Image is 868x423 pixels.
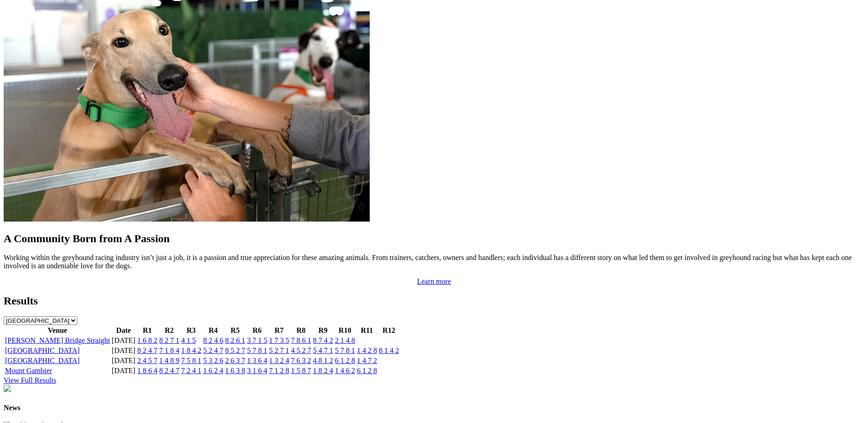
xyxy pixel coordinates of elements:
[247,357,267,364] a: 1 3 6 4
[357,357,377,364] a: 1 4 7 2
[159,367,179,374] a: 8 2 4 7
[225,336,245,344] a: 8 2 6 1
[378,326,399,335] th: R12
[159,357,179,364] a: 1 4 8 9
[269,357,289,364] a: 1 3 2 4
[111,366,136,375] td: [DATE]
[313,357,333,364] a: 4 8 1 2
[313,367,333,374] a: 1 8 2 4
[225,357,245,364] a: 2 6 3 7
[5,326,110,335] th: Venue
[334,326,356,335] th: R10
[313,347,333,354] a: 5 4 7 1
[335,347,355,354] a: 5 7 8 1
[5,367,52,374] a: Mount Gambier
[5,357,80,364] a: [GEOGRAPHIC_DATA]
[313,326,334,335] th: R9
[203,326,224,335] th: R4
[4,254,864,270] p: Working within the greyhound racing industry isn’t just a job, it is a passion and true appreciat...
[5,347,80,354] a: [GEOGRAPHIC_DATA]
[269,326,290,335] th: R7
[137,357,157,364] a: 2 4 5 7
[137,336,157,344] a: 1 6 8 2
[247,336,267,344] a: 3 7 1 5
[225,347,245,354] a: 8 5 2 7
[4,233,864,245] h2: A Community Born from A Passion
[111,356,136,365] td: [DATE]
[269,336,289,344] a: 1 7 3 5
[181,347,201,354] a: 1 8 4 2
[225,367,245,374] a: 1 6 3 8
[111,326,136,335] th: Date
[181,336,196,344] a: 4 1 5
[291,336,311,344] a: 7 8 6 1
[357,347,377,354] a: 1 4 2 8
[111,346,136,355] td: [DATE]
[313,336,333,344] a: 8 7 4 2
[4,385,11,392] img: chasers_homepage.jpg
[137,367,157,374] a: 1 8 6 4
[247,326,268,335] th: R6
[203,357,223,364] a: 5 3 2 6
[379,347,399,354] a: 8 1 4 2
[203,367,223,374] a: 1 6 2 4
[247,347,267,354] a: 5 7 8 1
[269,347,289,354] a: 5 2 7 1
[4,404,864,412] h4: News
[4,295,864,307] h2: Results
[159,326,180,335] th: R2
[269,367,289,374] a: 7 1 2 8
[335,357,355,364] a: 6 1 2 8
[181,326,202,335] th: R3
[137,347,157,354] a: 8 2 4 7
[291,347,311,354] a: 4 5 2 7
[5,336,110,344] a: [PERSON_NAME] Bridge Straight
[4,376,56,384] a: View Full Results
[159,336,179,344] a: 8 2 7 1
[181,357,201,364] a: 7 5 8 1
[181,367,201,374] a: 7 2 4 1
[417,277,451,285] a: Learn more
[203,347,223,354] a: 5 2 4 7
[291,367,311,374] a: 1 5 8 7
[291,326,312,335] th: R8
[137,326,158,335] th: R1
[356,326,377,335] th: R11
[111,336,136,345] td: [DATE]
[247,367,267,374] a: 3 1 6 4
[203,336,223,344] a: 8 2 4 6
[159,347,179,354] a: 7 1 8 4
[335,367,355,374] a: 1 4 6 2
[357,367,377,374] a: 6 1 2 8
[335,336,355,344] a: 2 1 4 8
[291,357,311,364] a: 7 6 3 2
[225,326,246,335] th: R5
